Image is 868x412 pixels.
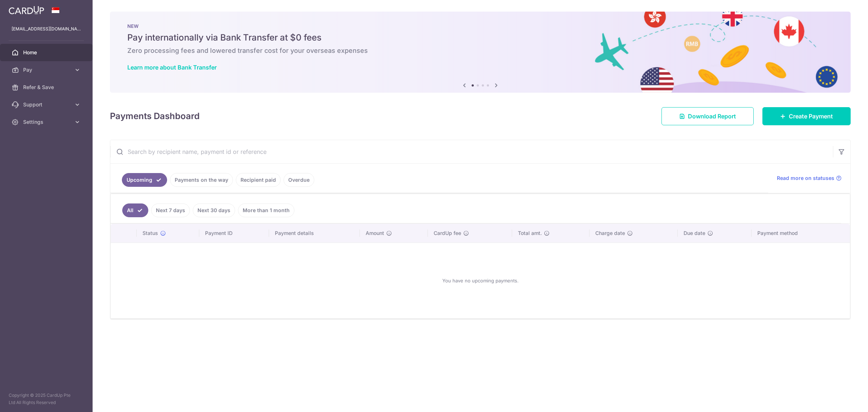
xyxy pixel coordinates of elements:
div: You have no upcoming payments. [119,249,841,312]
span: Total amt. [518,230,542,237]
th: Payment method [752,224,850,243]
h4: Payments Dashboard [110,110,200,123]
a: Read more on statuses [777,175,842,182]
span: Due date [684,230,705,237]
span: Read more on statuses [777,175,834,182]
p: NEW [127,23,833,29]
span: Settings [23,118,71,126]
a: Next 7 days [151,203,190,217]
a: Next 30 days [193,203,235,217]
h5: Pay internationally via Bank Transfer at $0 fees [127,32,833,43]
span: Download Report [688,112,736,121]
h6: Zero processing fees and lowered transfer cost for your overseas expenses [127,46,833,55]
a: Overdue [284,173,314,187]
span: Amount [366,230,384,237]
span: Charge date [595,230,625,237]
span: Pay [23,66,71,73]
input: Search by recipient name, payment id or reference [110,140,833,163]
th: Payment details [269,224,360,243]
span: CardUp fee [434,230,461,237]
span: Support [23,101,71,108]
a: Recipient paid [236,173,281,187]
th: Payment ID [199,224,269,243]
span: Home [23,49,71,56]
a: All [122,203,148,217]
a: Create Payment [762,107,851,125]
a: More than 1 month [238,203,294,217]
img: CardUp [9,6,44,14]
a: Learn more about Bank Transfer [127,64,217,71]
span: Create Payment [789,112,833,121]
span: Refer & Save [23,84,71,91]
a: Download Report [661,107,754,125]
a: Payments on the way [170,173,233,187]
a: Upcoming [122,173,167,187]
img: Bank transfer banner [110,12,851,93]
span: Status [142,230,158,237]
p: [EMAIL_ADDRESS][DOMAIN_NAME] [12,25,81,33]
